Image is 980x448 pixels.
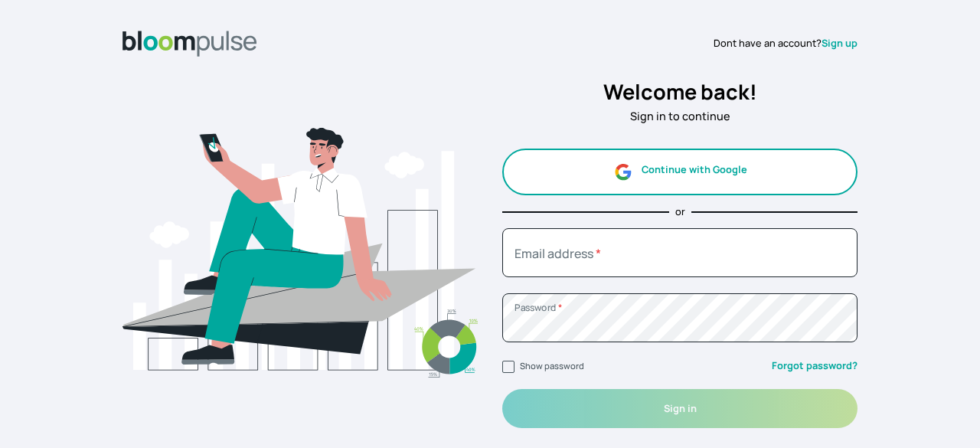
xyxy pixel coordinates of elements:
p: or [675,204,685,219]
a: Sign up [822,36,857,50]
img: google.svg [613,162,632,181]
img: Bloom Logo [122,31,257,57]
label: Show password [520,360,584,371]
h2: Welcome back! [502,77,857,108]
p: Sign in to continue [502,108,857,125]
button: Sign in [502,389,857,428]
span: Dont have an account? [714,36,822,51]
a: Forgot password? [772,358,857,373]
img: signin.svg [122,75,478,430]
button: Continue with Google [502,149,857,195]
